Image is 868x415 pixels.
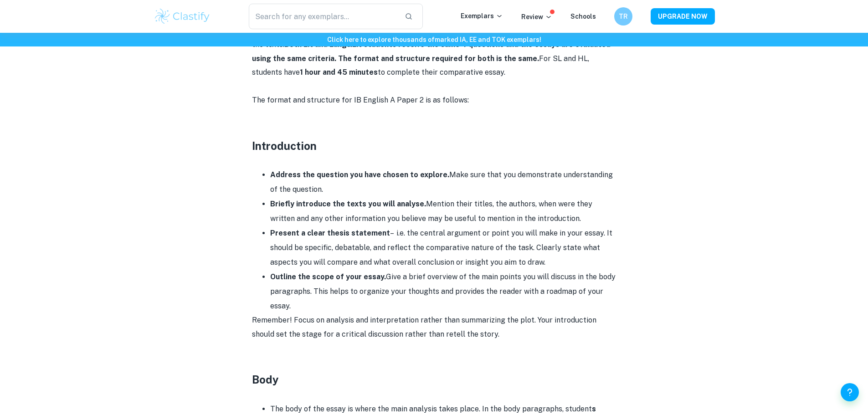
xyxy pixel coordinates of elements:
p: Exemplars [461,11,503,21]
img: Clastify logo [154,7,211,26]
strong: Briefly introduce the texts you will analyse. [270,200,426,208]
h6: TR [618,11,628,21]
button: TR [614,7,632,26]
li: Make sure that you demonstrate understanding of the question. [270,168,616,197]
p: Remember! Focus on analysis and interpretation rather than summarizing the plot. Your introductio... [252,313,616,341]
p: Review [521,12,552,22]
li: Give a brief overview of the main points you will discuss in the body paragraphs. This helps to o... [270,270,616,313]
strong: Outline the scope of your essay. [270,272,386,281]
li: Mention their titles, the authors, when were they written and any other information you believe m... [270,197,616,226]
p: The format and structure for IB English A Paper 2 is as follows: [252,93,616,107]
strong: Present a clear thesis statement [270,229,390,237]
strong: 1 hour and 45 minutes [300,68,378,77]
strong: Address the question you have chosen to explore. [270,170,449,179]
h3: Introduction [252,138,616,154]
button: UPGRADE NOW [651,8,715,25]
button: Help and Feedback [841,383,859,401]
h3: Body [252,371,616,388]
input: Search for any exemplars... [249,4,398,29]
strong: Both Lit and Lang&Lit students receive the same 4 questions and the essays are evaluated using th... [252,40,611,62]
a: Schools [570,13,596,20]
h6: Click here to explore thousands of marked IA, EE and TOK exemplars ! [2,35,866,45]
li: – i.e. the central argument or point you will make in your essay. It should be specific, debatabl... [270,226,616,270]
